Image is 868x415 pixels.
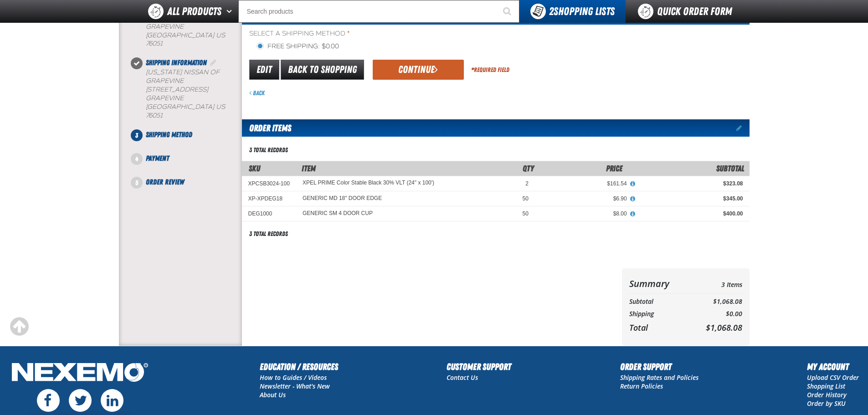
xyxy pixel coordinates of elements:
span: [STREET_ADDRESS] [146,86,208,93]
span: Qty [523,164,534,173]
a: Return Policies [620,382,663,390]
span: US [216,31,225,39]
th: Total [629,320,688,335]
h2: Order Support [620,360,699,374]
span: 50 [523,210,529,217]
th: Subtotal [629,296,688,308]
div: $161.54 [541,180,627,187]
span: Payment [146,154,169,163]
h2: My Account [807,360,859,374]
span: [US_STATE] Nissan of Grapevine [146,68,220,85]
h2: Education / Resources [260,360,338,374]
img: Nexemo Logo [9,360,151,387]
span: 4 [131,153,143,165]
bdo: 76051 [146,40,163,47]
span: Price [606,164,622,173]
a: Order by SKU [807,399,846,408]
span: GRAPEVINE [146,23,184,31]
label: Free Shipping: $0.00 [257,42,339,51]
span: Subtotal [716,164,744,173]
li: Order Review. Step 5 of 5. Not Completed [137,177,242,188]
a: Shipping Rates and Policies [620,373,699,382]
div: Required Field [471,66,509,74]
span: 2 [525,180,529,187]
a: Back [249,89,265,97]
span: 5 [131,177,143,189]
div: $6.90 [541,195,627,202]
h2: Order Items [242,119,291,137]
th: Shipping [629,308,688,320]
a: Edit [249,60,279,80]
td: $0.00 [688,308,742,320]
input: Free Shipping: $0.00 [257,42,264,50]
a: Newsletter - What's New [260,382,330,390]
button: View All Prices for XPEL PRIME Color Stable Black 30% VLT (24" x 100') [627,180,639,188]
div: $8.00 [541,210,627,217]
span: Item [302,164,316,173]
span: [GEOGRAPHIC_DATA] [146,31,214,39]
div: $323.08 [640,180,743,187]
a: Back to Shopping [281,60,364,80]
button: Continue [373,60,464,80]
td: $1,068.08 [688,296,742,308]
span: 3 [131,129,143,141]
div: $345.00 [640,195,743,202]
div: 3 total records [249,146,288,154]
button: View All Prices for GENERIC SM 4 DOOR CUP [627,210,639,218]
span: GRAPEVINE [146,94,184,102]
strong: 2 [549,5,554,18]
span: US [216,103,225,111]
li: Payment. Step 4 of 5. Not Completed [137,153,242,177]
a: GENERIC SM 4 DOOR CUP [303,210,373,216]
div: $400.00 [640,210,743,217]
span: [GEOGRAPHIC_DATA] [146,103,214,111]
a: Order History [807,390,847,399]
td: 3 Items [688,276,742,292]
a: How to Guides / Videos [260,373,327,382]
td: XPCSB3024-100 [242,176,296,191]
button: View All Prices for GENERIC MD 18" DOOR EDGE [627,195,639,203]
span: $1,068.08 [706,322,742,333]
div: Scroll to the top [9,317,29,337]
span: Select a Shipping Method [249,30,750,38]
span: Shopping Lists [549,5,615,18]
li: Shipping Information. Step 2 of 5. Completed [137,57,242,129]
span: All Products [167,3,221,20]
: GENERIC MD 18" DOOR EDGE [303,195,382,201]
a: XPEL PRIME Color Stable Black 30% VLT (24" x 100') [303,180,434,186]
a: Upload CSV Order [807,373,859,382]
h2: Customer Support [447,360,511,374]
span: 50 [523,195,529,202]
a: Edit Shipping Information [209,58,218,67]
th: Summary [629,276,688,292]
a: About Us [260,390,286,399]
span: Order Review [146,178,184,186]
a: Shopping List [807,382,845,390]
td: XP-XPDEG18 [242,191,296,206]
td: DEG1000 [242,206,296,221]
span: Shipping Method [146,130,192,139]
div: 3 total records [249,230,288,238]
a: SKU [249,164,260,173]
a: Edit items [736,125,750,131]
li: Shipping Method. Step 3 of 5. Not Completed [137,129,242,153]
bdo: 76051 [146,112,163,119]
a: Contact Us [447,373,478,382]
span: Shipping Information [146,58,207,67]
